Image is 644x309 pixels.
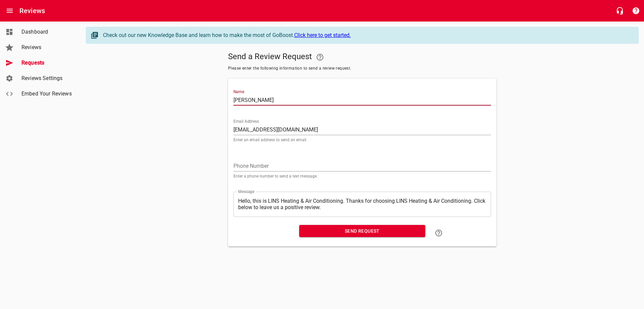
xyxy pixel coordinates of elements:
[21,28,72,36] span: Dashboard
[228,65,496,72] span: Please enter the following information to send a review request.
[233,119,259,123] label: Email Address
[103,31,632,39] div: Check out our new Knowledge Base and learn how to make the most of GoBoost.
[19,5,45,16] h6: Reviews
[233,174,491,178] p: Enter a phone number to send a text message.
[21,43,72,51] span: Reviews
[312,49,328,65] a: Your Google or Facebook account must be connected to "Send a Review Request"
[305,227,420,235] span: Send Request
[612,3,628,19] button: Live Chat
[21,90,72,98] span: Embed Your Reviews
[21,74,72,82] span: Reviews Settings
[628,3,644,19] button: Support Portal
[228,49,496,65] h5: Send a Review Request
[238,198,486,210] textarea: Hello, this is LINS Heating & Air Conditioning. Thanks for choosing LINS Heating & Air Conditioni...
[233,90,244,94] label: Name
[233,138,491,142] p: Enter an email address to send an email.
[299,225,425,237] button: Send Request
[294,32,351,38] a: Click here to get started.
[2,3,18,19] button: Open drawer
[431,225,447,241] a: Learn how to "Send a Review Request"
[21,59,72,67] span: Requests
